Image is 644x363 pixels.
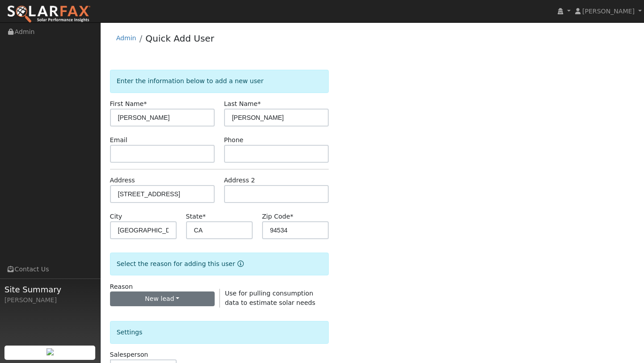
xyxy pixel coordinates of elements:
div: Enter the information below to add a new user [110,70,329,93]
a: Reason for new user [235,260,244,267]
img: SolarFax [7,5,91,24]
span: Required [290,213,293,220]
span: Site Summary [4,283,96,295]
div: Select the reason for adding this user [110,253,329,275]
label: Zip Code [262,212,293,221]
a: Admin [116,34,136,42]
label: Salesperson [110,350,148,359]
div: [PERSON_NAME] [4,295,96,305]
button: New lead [110,291,215,307]
label: State [186,212,206,221]
label: City [110,212,123,221]
img: retrieve [47,348,54,355]
a: Quick Add User [145,33,214,44]
span: [PERSON_NAME] [582,8,635,15]
label: Address [110,176,135,185]
div: Settings [110,321,329,344]
span: Use for pulling consumption data to estimate solar needs [225,290,315,306]
span: Required [144,100,147,107]
span: Required [203,213,206,220]
label: First Name [110,99,147,109]
label: Email [110,135,127,145]
label: Phone [224,135,244,145]
label: Reason [110,282,133,291]
span: Required [258,100,261,107]
label: Address 2 [224,176,255,185]
label: Last Name [224,99,261,109]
